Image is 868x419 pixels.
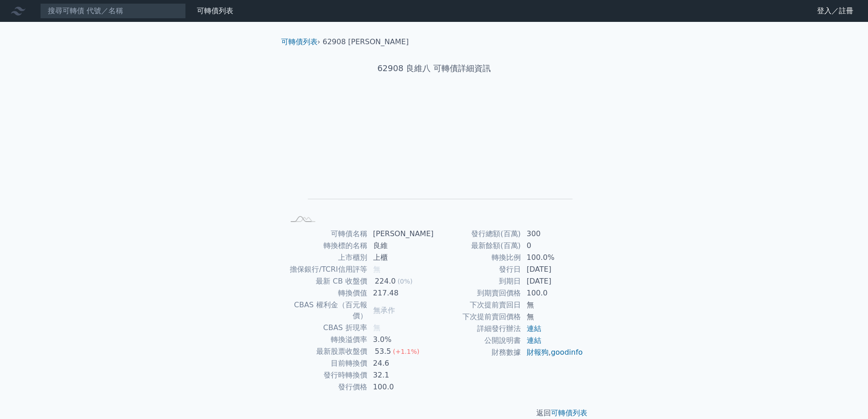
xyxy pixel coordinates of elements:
td: [PERSON_NAME] [368,228,434,240]
td: 0 [521,240,584,252]
td: 財務數據 [434,347,521,358]
td: 發行總額(百萬) [434,228,521,240]
td: 100.0 [368,381,434,393]
td: 24.6 [368,357,434,369]
td: 100.0% [521,252,584,264]
td: 上櫃 [368,252,434,264]
td: CBAS 權利金（百元報價） [285,299,368,322]
td: [DATE] [521,264,584,275]
td: 發行時轉換價 [285,369,368,381]
a: 登入／註冊 [810,4,861,18]
td: 到期賣回價格 [434,287,521,299]
td: 32.1 [368,369,434,381]
td: 發行日 [434,264,521,275]
td: 發行價格 [285,381,368,393]
a: 可轉債列表 [551,409,587,417]
td: 最新股票收盤價 [285,346,368,357]
td: 300 [521,228,584,240]
a: 財報狗 [527,348,549,357]
a: 可轉債列表 [281,37,318,46]
td: 3.0% [368,334,434,346]
input: 搜尋可轉債 代號／名稱 [40,3,186,19]
span: (0%) [397,278,412,285]
td: 目前轉換價 [285,357,368,369]
td: 詳細發行辦法 [434,323,521,335]
g: Chart [299,103,573,212]
div: 53.5 [373,346,393,357]
td: 無 [521,311,584,323]
td: 100.0 [521,287,584,299]
td: 到期日 [434,275,521,287]
span: 無承作 [373,306,395,315]
td: 上市櫃別 [285,252,368,264]
a: goodinfo [551,348,583,357]
td: 無 [521,299,584,311]
span: 無 [373,323,380,332]
td: 轉換標的名稱 [285,240,368,252]
a: 可轉債列表 [197,6,233,15]
td: [DATE] [521,275,584,287]
td: 下次提前賣回價格 [434,311,521,323]
td: 最新餘額(百萬) [434,240,521,252]
p: 返回 [274,408,595,419]
td: 擔保銀行/TCRI信用評等 [285,264,368,275]
td: 下次提前賣回日 [434,299,521,311]
td: 轉換價值 [285,287,368,299]
div: 224.0 [373,276,398,287]
td: 最新 CB 收盤價 [285,275,368,287]
td: 公開說明書 [434,335,521,347]
h1: 62908 良維八 可轉債詳細資訊 [274,62,595,75]
span: (+1.1%) [393,348,419,355]
td: 轉換溢價率 [285,334,368,346]
li: › [281,36,320,47]
td: 轉換比例 [434,252,521,264]
td: , [521,347,584,358]
li: 62908 [PERSON_NAME] [323,36,409,47]
td: CBAS 折現率 [285,322,368,334]
td: 良維 [368,240,434,252]
a: 連結 [527,324,541,333]
span: 無 [373,265,380,274]
a: 連結 [527,336,541,345]
td: 可轉債名稱 [285,228,368,240]
td: 217.48 [368,287,434,299]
